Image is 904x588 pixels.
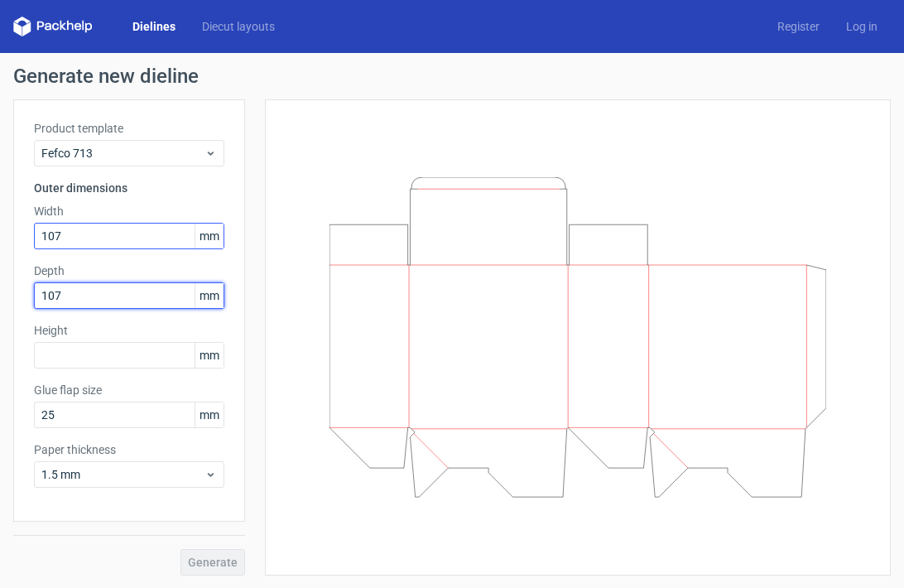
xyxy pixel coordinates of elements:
[41,145,204,161] span: Fefco 713
[34,180,224,196] h3: Outer dimensions
[13,66,891,86] h1: Generate new dieline
[764,18,833,35] a: Register
[34,203,224,219] label: Width
[189,18,288,35] a: Diecut layouts
[34,263,224,279] label: Depth
[34,322,224,339] label: Height
[34,382,224,398] label: Glue flap size
[195,283,224,308] span: mm
[833,18,891,35] a: Log in
[34,441,224,458] label: Paper thickness
[195,343,224,368] span: mm
[195,402,224,427] span: mm
[119,18,189,35] a: Dielines
[34,120,224,137] label: Product template
[41,466,204,483] span: 1.5 mm
[195,224,224,248] span: mm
